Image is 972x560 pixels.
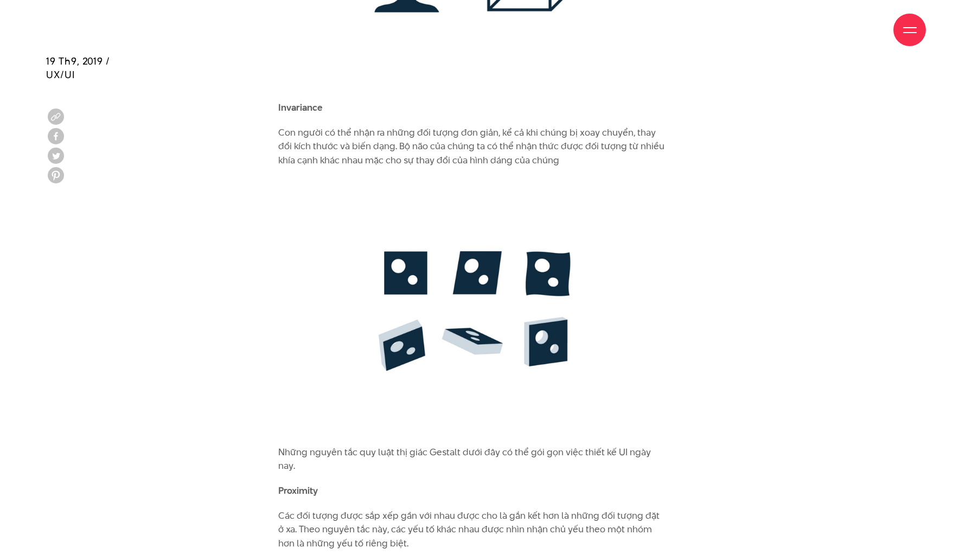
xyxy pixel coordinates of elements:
span: 19 Th9, 2019 / UX/UI [46,54,110,81]
p: Con người có thể nhận ra những đối tượng đơn giản, kể cả khi chúng bị xoay chuyển, thay đổi kích ... [278,126,667,168]
p: Các đối tượng được sắp xếp gần với nhau được cho là gắn kết hơn là những đối tượng đặt ở xa. Theo... [278,509,667,551]
p: Những nguyên tắc quy luật thị giác Gestalt dưới đây có thể gói gọn việc thiết kế UI ngày nay. [278,446,667,473]
b: Invariance [278,101,323,114]
b: Proximity [278,484,318,497]
img: Quy luật thị giác [278,179,667,435]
